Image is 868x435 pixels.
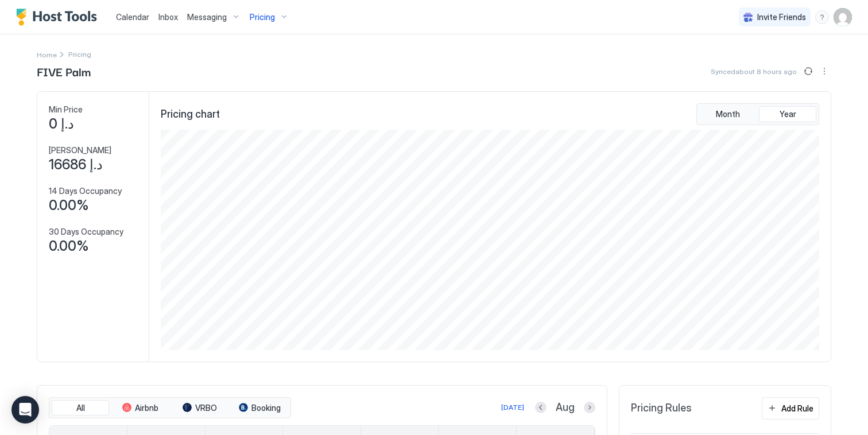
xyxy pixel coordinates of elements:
[49,104,83,115] span: Min Price
[16,9,102,26] a: Host Tools Logo
[801,64,815,78] button: Sync prices
[49,238,89,255] span: 0.00%
[556,401,575,414] span: Aug
[817,64,831,78] button: More options
[780,109,796,119] span: Year
[499,401,526,414] button: [DATE]
[195,403,217,413] span: VRBO
[49,197,89,214] span: 0.00%
[158,11,178,23] a: Inbox
[116,11,149,23] a: Calendar
[37,51,57,59] span: Home
[815,10,829,24] div: menu
[171,400,228,416] button: VRBO
[711,67,797,76] span: Synced about 8 hours ago
[116,12,149,22] span: Calendar
[161,108,220,121] span: Pricing chart
[584,402,595,413] button: Next month
[158,12,178,22] span: Inbox
[76,403,85,413] span: All
[759,106,816,122] button: Year
[111,400,169,416] button: Airbnb
[231,400,288,416] button: Booking
[631,402,692,415] span: Pricing Rules
[49,156,103,173] span: د.إ 16686
[535,402,547,413] button: Previous month
[251,403,281,413] span: Booking
[757,12,806,22] span: Invite Friends
[696,103,819,125] div: tab-group
[49,186,122,196] span: 14 Days Occupancy
[817,64,831,78] div: menu
[501,402,524,413] div: [DATE]
[49,115,74,133] span: د.إ 0
[37,48,57,60] a: Home
[68,50,91,59] span: Breadcrumb
[250,12,275,22] span: Pricing
[716,109,740,119] span: Month
[762,397,819,420] button: Add Rule
[135,403,158,413] span: Airbnb
[49,227,123,237] span: 30 Days Occupancy
[37,63,91,80] span: FIVE Palm
[11,396,39,424] div: Open Intercom Messenger
[834,8,852,26] div: User profile
[187,12,227,22] span: Messaging
[49,397,291,419] div: tab-group
[49,145,111,156] span: [PERSON_NAME]
[52,400,109,416] button: All
[699,106,757,122] button: Month
[37,48,57,60] div: Breadcrumb
[781,402,813,414] div: Add Rule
